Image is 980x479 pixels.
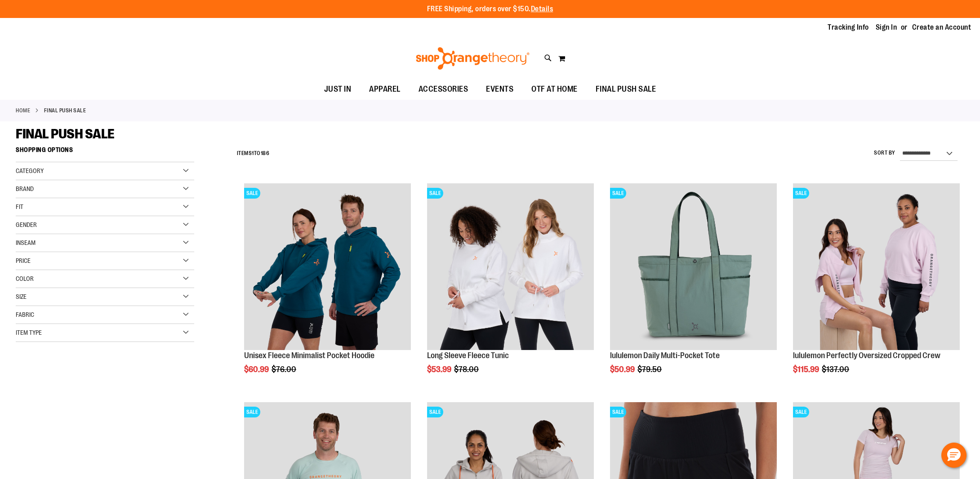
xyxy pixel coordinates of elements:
span: Color [16,275,34,282]
span: $78.00 [454,365,480,374]
a: ACCESSORIES [410,79,477,100]
span: Category [16,167,44,174]
button: Hello, have a question? Let’s chat. [941,443,967,468]
span: SALE [610,407,626,417]
span: Fit [16,203,23,210]
span: Brand [16,185,34,192]
span: Gender [16,221,37,228]
a: Unisex Fleece Minimalist Pocket HoodieSALE [244,183,411,351]
img: lululemon Daily Multi-Pocket Tote [610,183,777,350]
span: SALE [244,407,260,417]
p: FREE Shipping, orders over $150. [427,4,553,14]
img: lululemon Perfectly Oversized Cropped Crew [793,183,960,350]
div: product [423,179,598,397]
a: Sign In [876,22,897,32]
a: OTF AT HOME [522,79,587,100]
a: lululemon Perfectly Oversized Cropped CrewSALE [793,183,960,351]
a: Long Sleeve Fleece Tunic [427,351,509,360]
span: 1 [252,150,254,156]
img: Shop Orangetheory [414,47,531,70]
span: 186 [261,150,270,156]
span: $53.99 [427,365,453,374]
span: Size [16,293,27,300]
div: product [606,179,781,397]
a: Unisex Fleece Minimalist Pocket Hoodie [244,351,374,360]
span: $50.99 [610,365,636,374]
a: JUST IN [315,79,361,100]
span: JUST IN [324,79,352,99]
div: product [240,179,415,397]
span: OTF AT HOME [531,79,578,99]
a: FINAL PUSH SALE [587,79,665,99]
span: ACCESSORIES [419,79,468,99]
span: SALE [427,407,443,417]
span: $115.99 [793,365,820,374]
span: Inseam [16,239,36,246]
span: SALE [793,188,809,199]
span: SALE [427,188,443,199]
span: $60.99 [244,365,270,374]
span: $137.00 [822,365,851,374]
a: Tracking Info [828,22,869,32]
label: Sort By [874,149,895,157]
a: lululemon Daily Multi-Pocket ToteSALE [610,183,777,351]
a: Product image for Fleece Long SleeveSALE [427,183,594,351]
span: $76.00 [272,365,298,374]
a: EVENTS [477,79,522,100]
img: Product image for Fleece Long Sleeve [427,183,594,350]
h2: Items to [237,146,270,160]
span: Price [16,257,31,264]
a: APPAREL [360,79,410,100]
span: FINAL PUSH SALE [16,126,115,142]
span: SALE [244,188,260,199]
img: Unisex Fleece Minimalist Pocket Hoodie [244,183,411,350]
div: product [788,179,964,397]
span: Item Type [16,329,42,336]
strong: FINAL PUSH SALE [44,106,86,115]
a: lululemon Daily Multi-Pocket Tote [610,351,720,360]
span: SALE [793,407,809,417]
span: FINAL PUSH SALE [596,79,656,99]
span: APPAREL [369,79,401,99]
a: lululemon Perfectly Oversized Cropped Crew [793,351,940,360]
span: SALE [610,188,626,199]
a: Home [16,106,30,115]
strong: Shopping Options [16,142,194,162]
span: $79.50 [637,365,663,374]
a: Details [531,5,553,13]
a: Create an Account [912,22,971,32]
span: Fabric [16,311,34,318]
span: EVENTS [486,79,513,99]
